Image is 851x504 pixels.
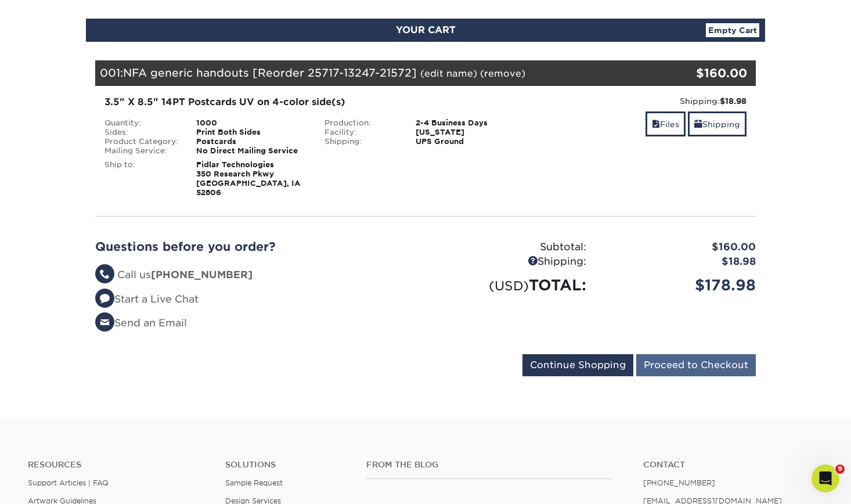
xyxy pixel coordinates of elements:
[706,23,759,37] a: Empty Cart
[95,240,417,254] h2: Questions before you order?
[366,460,611,470] h4: From the Blog
[426,274,595,296] div: TOTAL:
[426,240,595,255] div: Subtotal:
[643,478,715,487] a: [PHONE_NUMBER]
[316,128,408,137] div: Facility:
[420,68,477,79] a: (edit name)
[646,64,747,82] div: $160.00
[595,240,765,255] div: $160.00
[187,118,316,128] div: 1000
[646,111,686,136] a: Files
[522,354,633,376] input: Continue Shopping
[544,95,747,107] div: Shipping:
[636,354,756,376] input: Proceed to Checkout
[396,24,456,35] span: YOUR CART
[95,268,417,283] li: Call us
[316,137,408,146] div: Shipping:
[595,274,765,296] div: $178.98
[595,254,765,269] div: $18.98
[489,278,529,293] small: (USD)
[225,460,349,470] h4: Solutions
[407,128,535,137] div: [US_STATE]
[96,118,187,128] div: Quantity:
[694,120,702,129] span: shipping
[3,469,99,500] iframe: Google Customer Reviews
[480,68,525,79] a: (remove)
[688,111,747,136] a: Shipping
[225,478,283,487] a: Sample Request
[407,137,535,146] div: UPS Ground
[316,118,408,128] div: Production:
[96,160,187,197] div: Ship to:
[28,460,208,470] h4: Resources
[426,254,595,269] div: Shipping:
[187,128,316,137] div: Print Both Sides
[104,95,527,109] div: 3.5" X 8.5" 14PT Postcards UV on 4-color side(s)
[96,146,187,156] div: Mailing Service:
[95,60,646,86] div: 001:
[643,460,823,470] a: Contact
[151,269,253,280] strong: [PHONE_NUMBER]
[123,66,417,79] span: NFA generic handouts [Reorder 25717-13247-21572]
[835,465,845,474] span: 9
[812,465,839,492] iframe: Intercom live chat
[407,118,535,128] div: 2-4 Business Days
[96,128,187,137] div: Sides:
[720,96,747,106] strong: $18.98
[95,317,187,329] a: Send an Email
[196,160,301,197] strong: Fidlar Technologies 350 Research Pkwy [GEOGRAPHIC_DATA], IA 52806
[187,137,316,146] div: Postcards
[652,120,660,129] span: files
[187,146,316,156] div: No Direct Mailing Service
[95,293,199,305] a: Start a Live Chat
[96,137,187,146] div: Product Category:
